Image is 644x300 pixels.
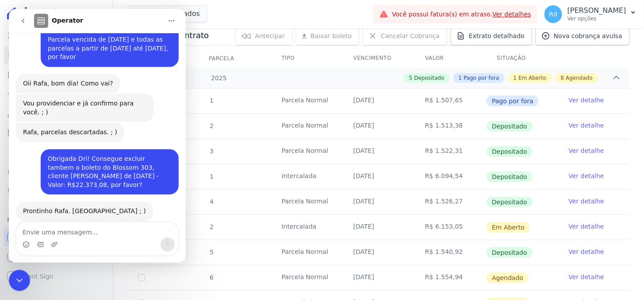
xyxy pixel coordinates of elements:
[14,70,104,79] div: Oii Rafa, bom dia! Como vai?
[7,214,106,225] div: Plataformas
[4,46,109,64] a: Contratos
[537,2,644,27] button: Rd [PERSON_NAME] Ver opções
[414,265,486,290] td: R$ 1.554,94
[271,49,343,68] th: Tipo
[569,273,604,281] a: Ver detalhe
[392,10,531,19] span: Você possui fatura(s) em atraso.
[343,89,414,113] td: [DATE]
[209,249,214,256] span: 5
[343,49,414,68] th: Vencimento
[7,114,170,140] div: Adriane diz…
[9,9,186,263] iframe: Intercom live chat
[569,121,604,130] a: Ver detalhe
[7,65,111,85] div: Oii Rafa, bom dia! Como vai?
[414,215,486,240] td: R$ 6.153,05
[209,173,214,180] span: 1
[486,49,558,68] th: Situação
[567,15,626,22] p: Ver opções
[7,193,170,219] div: Adriane diz…
[271,114,343,139] td: Parcela Normal
[549,11,558,17] span: Rd
[4,248,109,266] a: Conta Hent
[569,171,604,180] a: Ver detalhe
[414,89,486,113] td: R$ 1.507,65
[487,222,530,233] span: Em Aberto
[271,240,343,265] td: Parcela Normal
[209,122,214,129] span: 2
[414,114,486,139] td: R$ 1.513,38
[343,215,414,240] td: [DATE]
[271,89,343,113] td: Parcela Normal
[487,121,533,132] span: Depositado
[536,27,630,45] a: Nova cobrança avulsa
[459,74,462,82] span: 1
[343,265,414,290] td: [DATE]
[127,5,207,22] button: 5 selecionados
[414,164,486,189] td: R$ 6.094,54
[566,74,593,82] span: Agendado
[4,183,109,200] a: Negativação
[4,85,109,103] a: Lotes
[343,114,414,139] td: [DATE]
[271,215,343,240] td: Intercalada
[271,139,343,164] td: Parcela Normal
[4,124,109,142] a: Minha Carteira
[28,232,35,239] button: Selecionador de GIF
[414,49,486,68] th: Valor
[569,197,604,206] a: Ver detalhe
[271,190,343,214] td: Parcela Normal
[209,97,214,104] span: 1
[487,197,533,207] span: Depositado
[561,74,564,82] span: 8
[209,198,214,205] span: 4
[4,163,109,181] a: Crédito
[7,85,145,113] div: Vou providenciar e já confirmo para você. ; )
[493,11,532,18] a: Ver detalhes
[7,140,170,193] div: Rafaela diz…
[569,96,604,105] a: Ver detalhe
[487,171,533,182] span: Depositado
[198,50,245,67] div: Parcela
[4,27,109,44] a: Visão Geral
[8,214,169,229] textarea: Envie uma mensagem...
[487,247,533,258] span: Depositado
[343,240,414,265] td: [DATE]
[343,190,414,214] td: [DATE]
[4,66,109,83] a: Parcelas
[518,74,546,82] span: Em Aberto
[152,229,166,243] button: Enviar uma mensagem
[7,114,115,133] div: Rafa, parcelas descartadas. ; )
[514,74,517,82] span: 1
[414,139,486,164] td: R$ 1.522,31
[271,164,343,189] td: Intercalada
[343,139,414,164] td: [DATE]
[14,198,137,207] div: Prontinho Rafa. [GEOGRAPHIC_DATA] ; )
[14,119,108,128] div: Rafa, parcelas descartadas. ; )
[554,31,622,40] span: Nova cobrança avulsa
[343,164,414,189] td: [DATE]
[138,274,145,281] input: default
[4,144,109,161] a: Transferências
[14,232,21,239] button: Selecionador de Emoji
[42,232,49,239] button: Upload do anexo
[39,146,163,180] div: Obrigada Dri! Consegue excluir tambem o boleto do Blossom 303, cliente [PERSON_NAME] de [DATE] - ...
[409,74,413,82] span: 5
[9,270,30,291] iframe: Intercom live chat
[469,31,525,40] span: Extrato detalhado
[569,222,604,231] a: Ver detalhe
[4,229,109,246] a: Recebíveis
[569,247,604,256] a: Ver detalhe
[7,85,170,114] div: Adriane diz…
[414,190,486,214] td: R$ 1.526,27
[209,148,214,155] span: 3
[4,105,109,122] a: Clientes
[487,146,533,157] span: Depositado
[7,65,170,86] div: Adriane diz…
[464,74,499,82] span: Pago por fora
[487,273,529,283] span: Agendado
[451,27,532,45] a: Extrato detalhado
